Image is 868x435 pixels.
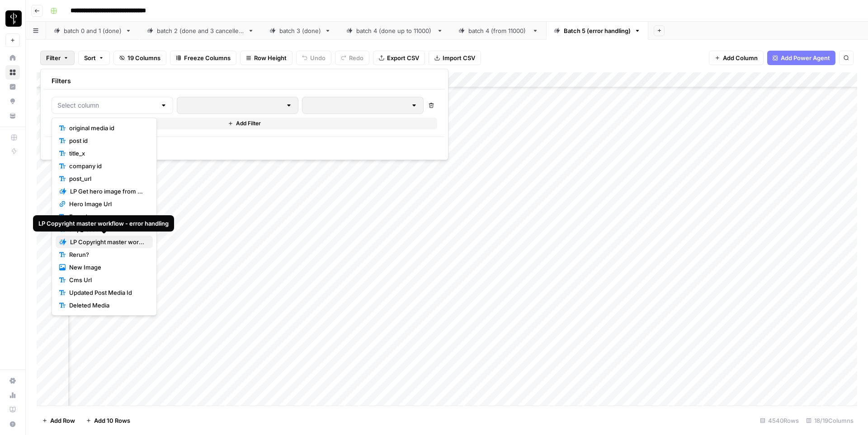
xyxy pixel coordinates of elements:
span: Cms Url [69,275,146,284]
span: Redo [349,53,363,62]
span: New Image [69,263,146,272]
a: Insights [5,80,20,94]
a: batch 2 (done and 3 cancelled) [139,22,262,40]
span: Hero Image Url [69,199,146,208]
span: post id [69,136,146,145]
span: LP Copyright master workflow - error handling [70,237,146,246]
button: Filter [40,51,75,65]
button: Redo [335,51,369,65]
span: Add Row [50,416,75,425]
a: Usage [5,388,20,402]
span: Freeze Columns [184,53,231,62]
a: batch 3 (done) [262,22,339,40]
button: Help + Support [5,417,20,431]
span: Sort [84,53,96,62]
span: Row Height [254,53,287,62]
div: batch 4 (from 11000) [468,26,528,35]
span: Updated Post Media Id [69,288,146,297]
img: LP Production Workloads Logo [5,10,22,27]
span: Rerun? [69,250,146,259]
button: Undo [296,51,331,65]
span: title_x [69,149,146,158]
div: batch 4 (done up to 11000) [356,26,433,35]
span: Export CSV [387,53,419,62]
a: Opportunities [5,94,20,109]
span: Found [69,212,146,221]
button: Import CSV [429,51,481,65]
a: Learning Hub [5,402,20,417]
span: Filter [46,53,61,62]
div: Filters [44,73,444,90]
a: Settings [5,374,20,388]
a: Batch 5 (error handling) [546,22,648,40]
div: 18/19 Columns [802,413,857,428]
span: Undo [310,53,325,62]
div: 4540 Rows [756,413,802,428]
a: batch 4 (done up to 11000) [339,22,451,40]
button: Add Filter [52,118,437,129]
span: LP Get hero image from URL [70,187,146,196]
button: Export CSV [373,51,425,65]
span: Add Power Agent [781,53,830,62]
span: Import CSV [443,53,475,62]
span: 19 Columns [127,53,160,62]
div: Batch 5 (error handling) [564,26,631,35]
div: batch 3 (done) [279,26,321,35]
button: Workspace: LP Production Workloads [5,7,20,30]
a: batch 4 (from 11000) [451,22,546,40]
span: Add Filter [236,119,261,128]
button: Sort [78,51,110,65]
span: original media id [69,123,146,132]
div: LP Copyright master workflow - error handling [38,219,169,228]
span: Add 10 Rows [94,416,130,425]
button: Add Row [37,413,80,428]
input: Select column [57,101,156,110]
button: Add Power Agent [767,51,835,65]
span: Deleted Media [69,301,146,310]
div: batch 0 and 1 (done) [64,26,122,35]
span: Add Column [723,53,758,62]
a: batch 0 and 1 (done) [46,22,139,40]
a: Home [5,51,20,65]
span: post_url [69,174,146,183]
div: batch 2 (done and 3 cancelled) [157,26,244,35]
button: Freeze Columns [170,51,236,65]
span: company id [69,161,146,170]
a: Your Data [5,109,20,123]
button: Add Column [709,51,764,65]
button: Row Height [240,51,292,65]
div: Filter [40,69,448,160]
a: Browse [5,65,20,80]
button: Add 10 Rows [80,413,136,428]
button: 19 Columns [113,51,166,65]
